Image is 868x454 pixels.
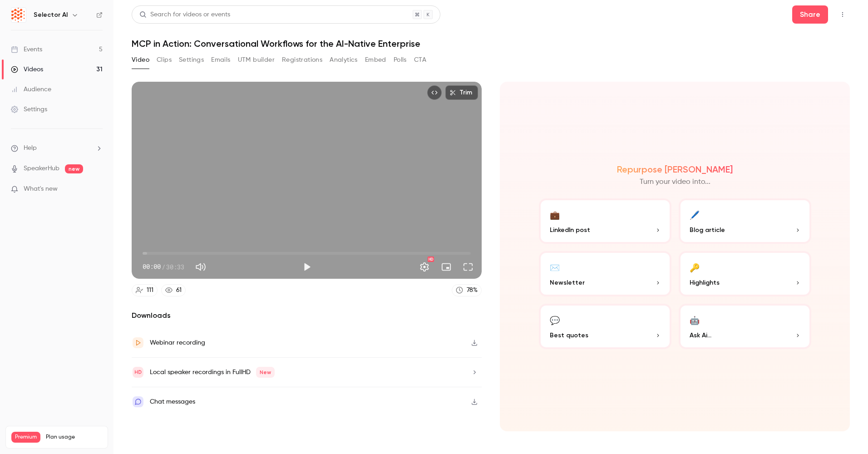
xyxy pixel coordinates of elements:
span: 30:33 [166,262,184,271]
button: UTM builder [238,53,275,67]
div: 💬 [550,313,560,327]
button: 🤖Ask Ai... [679,304,811,349]
h6: Selector AI [34,10,68,20]
span: Plan usage [46,434,102,441]
button: Clips [157,53,172,67]
button: Trim [445,85,478,100]
a: 111 [132,284,158,296]
button: Full screen [459,258,477,276]
button: Embed video [427,85,442,100]
button: Polls [394,53,407,67]
span: What's new [24,184,58,194]
iframe: Noticeable Trigger [92,185,103,193]
div: 💼 [550,207,560,222]
button: CTA [414,53,426,67]
h1: MCP in Action: Conversational Workflows for the AI-Native Enterprise [132,38,850,49]
a: 78% [452,284,482,296]
div: 🖊️ [690,207,700,222]
a: 61 [161,284,186,296]
span: Highlights [690,278,720,287]
div: HD [428,257,434,262]
button: Settings [415,258,434,276]
span: LinkedIn post [550,225,590,235]
button: Analytics [330,53,358,67]
button: Embed [365,53,386,67]
button: 💬Best quotes [539,304,671,349]
button: Play [298,258,316,276]
div: Webinar recording [150,337,205,348]
div: 🤖 [690,313,700,327]
button: Top Bar Actions [835,7,850,22]
div: 00:00 [143,262,184,271]
button: 💼LinkedIn post [539,198,671,244]
li: help-dropdown-opener [11,143,103,153]
img: Selector AI [11,8,26,22]
div: Audience [11,85,51,94]
p: Turn your video into... [640,177,710,188]
div: Videos [11,65,43,74]
a: SpeakerHub [24,164,59,173]
div: 61 [176,286,182,295]
button: Mute [192,258,210,276]
div: Settings [11,105,47,114]
span: Best quotes [550,331,588,340]
h2: Downloads [132,310,482,321]
div: 111 [147,286,153,295]
button: Share [792,5,828,24]
span: Help [24,143,37,153]
span: Ask Ai... [690,331,711,340]
h2: Repurpose [PERSON_NAME] [617,164,733,175]
button: Emails [211,53,230,67]
button: ✉️Newsletter [539,251,671,296]
button: 🖊️Blog article [679,198,811,244]
button: Registrations [282,53,322,67]
span: 00:00 [143,262,161,271]
div: 🔑 [690,260,700,274]
div: Local speaker recordings in FullHD [150,367,275,378]
div: Events [11,45,42,54]
span: Blog article [690,225,725,235]
span: New [256,367,275,378]
button: Settings [179,53,204,67]
span: new [65,164,83,173]
div: 78 % [467,286,478,295]
div: ✉️ [550,260,560,274]
button: Video [132,53,149,67]
span: / [162,262,165,271]
div: Chat messages [150,396,195,407]
button: Turn on miniplayer [437,258,455,276]
span: Premium [11,432,40,443]
button: 🔑Highlights [679,251,811,296]
span: Newsletter [550,278,585,287]
div: Search for videos or events [139,10,230,20]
